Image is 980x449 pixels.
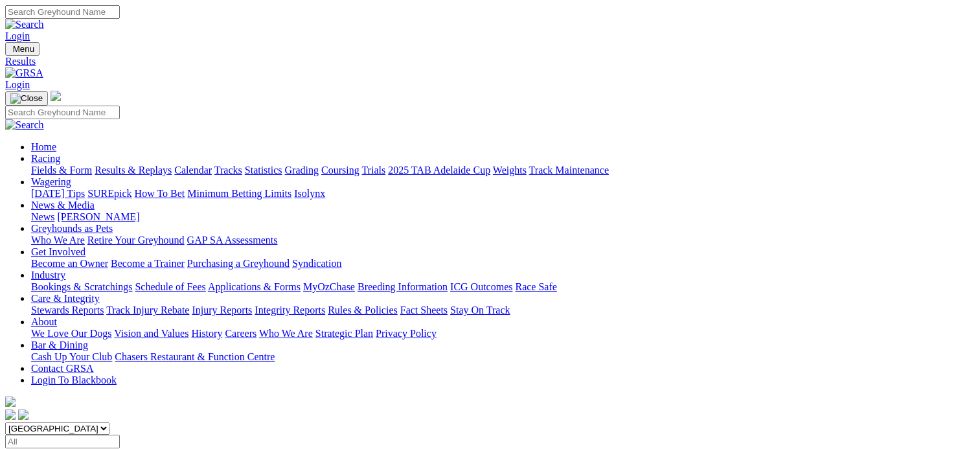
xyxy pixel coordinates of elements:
a: Chasers Restaurant & Function Centre [115,351,275,362]
a: Track Maintenance [529,165,609,176]
div: Racing [31,165,975,176]
a: Login [5,30,30,41]
div: Greyhounds as Pets [31,235,975,246]
input: Search [5,5,120,19]
a: Care & Integrity [31,293,100,304]
button: Toggle navigation [5,91,48,106]
div: Care & Integrity [31,305,975,316]
a: Schedule of Fees [135,281,205,292]
a: Integrity Reports [255,305,325,316]
div: News & Media [31,211,975,223]
a: Results [5,56,975,67]
a: Rules & Policies [328,305,398,316]
a: Statistics [245,165,282,176]
div: Industry [31,281,975,293]
img: GRSA [5,67,43,79]
input: Select date [5,435,120,448]
img: logo-grsa-white.png [5,397,16,407]
a: [DATE] Tips [31,188,85,199]
a: We Love Our Dogs [31,328,111,339]
a: Contact GRSA [31,363,93,374]
a: 2025 TAB Adelaide Cup [388,165,490,176]
a: Racing [31,153,60,164]
div: About [31,328,975,340]
a: Minimum Betting Limits [187,188,291,199]
a: Applications & Forms [208,281,301,292]
a: Industry [31,270,65,281]
a: Bookings & Scratchings [31,281,132,292]
a: Become an Owner [31,258,108,269]
button: Toggle navigation [5,42,40,56]
a: ICG Outcomes [450,281,512,292]
a: Careers [225,328,256,339]
a: Fields & Form [31,165,92,176]
a: GAP SA Assessments [187,235,278,246]
a: How To Bet [135,188,185,199]
a: Fact Sheets [400,305,448,316]
a: Syndication [292,258,341,269]
a: Isolynx [294,188,325,199]
input: Search [5,106,120,119]
a: News [31,211,54,222]
a: Login [5,79,30,90]
a: Who We Are [259,328,313,339]
img: Search [5,19,44,30]
img: facebook.svg [5,409,16,420]
img: Search [5,119,44,131]
a: Wagering [31,176,71,187]
a: Get Involved [31,246,85,257]
div: Wagering [31,188,975,200]
a: [PERSON_NAME] [57,211,139,222]
img: Close [10,93,43,104]
a: Coursing [321,165,359,176]
a: Injury Reports [192,305,252,316]
a: Trials [361,165,385,176]
div: Bar & Dining [31,351,975,363]
a: SUREpick [87,188,131,199]
a: Strategic Plan [315,328,373,339]
a: History [191,328,222,339]
a: Stay On Track [450,305,510,316]
a: Privacy Policy [376,328,437,339]
a: Login To Blackbook [31,374,117,386]
a: Who We Are [31,235,85,246]
a: Weights [493,165,527,176]
a: Retire Your Greyhound [87,235,185,246]
a: MyOzChase [303,281,355,292]
div: Get Involved [31,258,975,270]
a: Tracks [214,165,242,176]
a: Become a Trainer [111,258,185,269]
a: Bar & Dining [31,340,88,351]
span: Menu [13,44,34,54]
a: Home [31,141,56,152]
a: Track Injury Rebate [106,305,189,316]
a: News & Media [31,200,95,211]
a: Calendar [174,165,212,176]
img: twitter.svg [18,409,28,420]
a: Grading [285,165,319,176]
img: logo-grsa-white.png [51,91,61,101]
a: Results & Replays [95,165,172,176]
a: Breeding Information [358,281,448,292]
a: Purchasing a Greyhound [187,258,290,269]
a: Stewards Reports [31,305,104,316]
a: Greyhounds as Pets [31,223,113,234]
a: About [31,316,57,327]
a: Race Safe [515,281,556,292]
a: Vision and Values [114,328,188,339]
a: Cash Up Your Club [31,351,112,362]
